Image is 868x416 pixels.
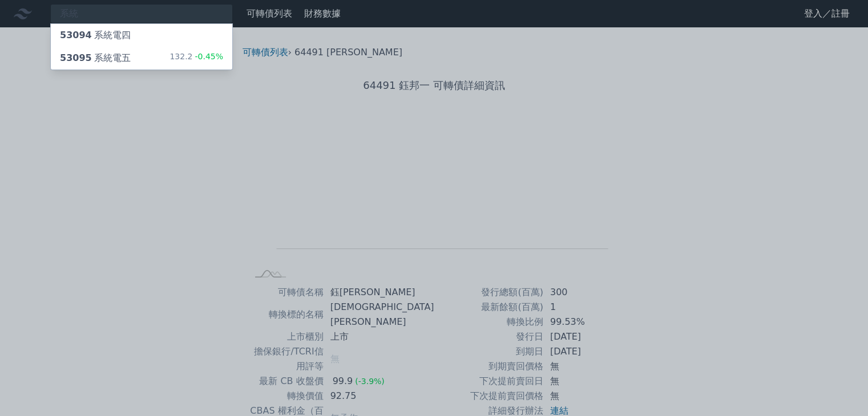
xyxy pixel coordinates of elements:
div: 系統電五 [60,51,131,65]
span: 53094 [60,30,92,40]
span: 53095 [60,52,92,63]
a: 53095系統電五 132.2-0.45% [51,47,232,70]
a: 53094系統電四 [51,24,232,47]
div: 系統電四 [60,28,131,42]
div: 132.2 [169,51,223,65]
span: -0.45% [192,52,223,61]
